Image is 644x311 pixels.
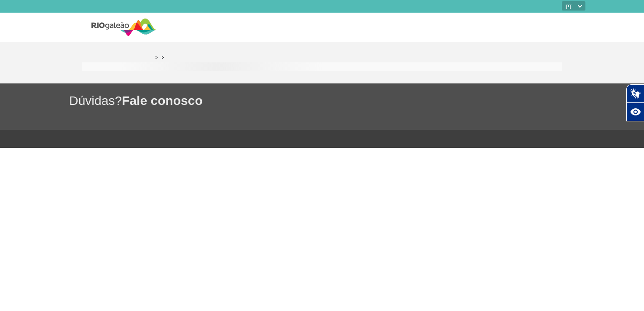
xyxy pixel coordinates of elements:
[161,52,164,62] a: >
[122,94,203,107] span: Fale conosco
[626,84,644,103] button: Abrir tradutor de língua de sinais.
[626,84,644,121] div: Plugin de acessibilidade da Hand Talk.
[155,52,158,62] a: >
[69,92,644,109] h1: Dúvidas?
[626,103,644,121] button: Abrir recursos assistivos.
